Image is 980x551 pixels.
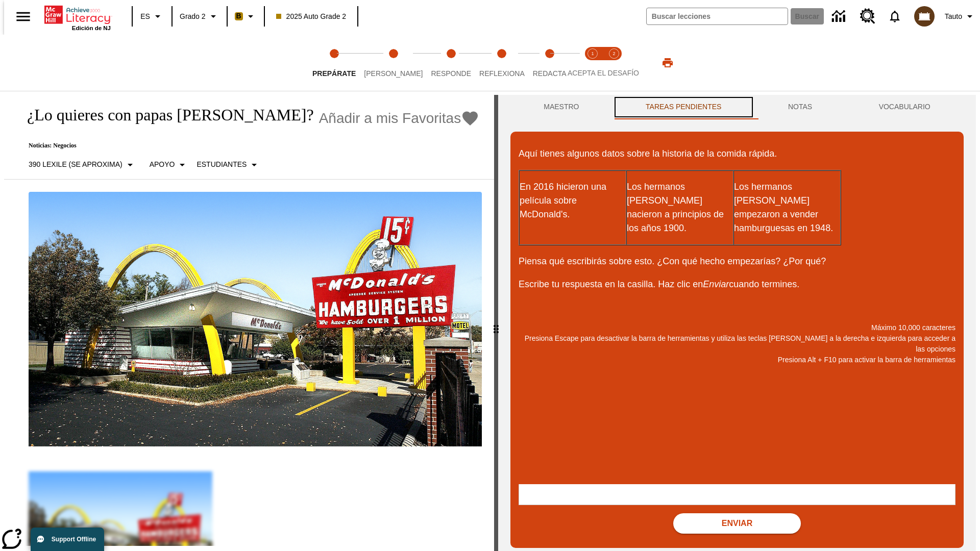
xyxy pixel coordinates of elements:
[31,528,104,551] button: Support Offline
[8,2,38,32] button: Abrir el menú lateral
[519,322,955,333] p: Máximo 10,000 caracteres
[192,156,264,174] button: Seleccionar estudiante
[519,147,955,161] p: Aquí tienes algunos datos sobre la historia de la comida rápida.
[673,513,801,534] button: Enviar
[44,4,111,31] div: Portada
[651,54,684,72] button: Imprimir
[627,180,733,235] p: Los hermanos [PERSON_NAME] nacieron a principios de los años 1900.
[479,69,525,78] span: Reflexiona
[612,95,755,119] button: TAREAS PENDIENTES
[431,69,471,78] span: Responde
[914,6,935,27] img: avatar image
[647,8,788,24] input: Buscar campo
[319,110,461,127] span: Añadir a mis Favoritas
[150,159,175,170] p: Apoyo
[941,7,980,26] button: Perfil/Configuración
[520,180,626,221] p: En 2016 hicieron una película sobre McDonald's.
[319,109,480,127] button: Añadir a mis Favoritas - ¿Lo quieres con papas fritas?
[612,51,615,56] text: 2
[276,11,347,22] span: 2025 Auto Grade 2
[519,355,955,365] p: Presiona Alt + F10 para activar la barra de herramientas
[356,35,431,91] button: Lee step 2 of 5
[703,279,729,289] em: Enviar
[945,11,962,22] span: Tauto
[29,192,482,447] img: Uno de los primeros locales de McDonald's, con el icónico letrero rojo y los arcos amarillos.
[312,69,356,78] span: Prepárate
[510,95,612,119] button: Maestro
[52,536,96,543] span: Support Offline
[231,7,261,26] button: Boost El color de la clase es anaranjado claro. Cambiar el color de la clase.
[519,278,955,291] p: Escribe tu respuesta en la casilla. Haz clic en cuando termines.
[180,11,206,22] span: Grado 2
[471,35,533,91] button: Reflexiona step 4 of 5
[734,180,840,235] p: Los hermanos [PERSON_NAME] empezaron a vender hamburguesas en 1948.
[591,51,594,56] text: 1
[4,8,149,17] body: Máximo 10,000 caracteres Presiona Escape para desactivar la barra de herramientas y utiliza las t...
[494,95,498,551] div: Pulsa la tecla de intro o la barra espaciadora y luego presiona las flechas de derecha e izquierd...
[304,35,364,91] button: Prepárate step 1 of 5
[881,3,908,30] a: Notificaciones
[519,333,955,355] p: Presiona Escape para desactivar la barra de herramientas y utiliza las teclas [PERSON_NAME] a la ...
[197,159,247,170] p: Estudiantes
[908,3,941,30] button: Escoja un nuevo avatar
[525,35,575,91] button: Redacta step 5 of 5
[510,95,964,119] div: Instructional Panel Tabs
[568,69,639,77] span: ACEPTA EL DESAFÍO
[72,25,111,31] span: Edición de NJ
[854,3,881,30] a: Centro de recursos, Se abrirá en una pestaña nueva.
[533,69,567,78] span: Redacta
[136,7,168,26] button: Lenguaje: ES, Selecciona un idioma
[16,142,479,149] p: Noticias: Negocios
[578,35,607,91] button: Acepta el desafío lee step 1 of 2
[16,106,314,124] h1: ¿Lo quieres con papas [PERSON_NAME]?
[24,156,140,174] button: Seleccione Lexile, 390 Lexile (Se aproxima)
[599,35,629,91] button: Acepta el desafío contesta step 2 of 2
[145,156,193,174] button: Tipo de apoyo, Apoyo
[498,95,976,551] div: activity
[236,10,241,22] span: B
[29,159,122,170] p: 390 Lexile (Se aproxima)
[423,35,479,91] button: Responde step 3 of 5
[826,3,854,31] a: Centro de información
[364,69,423,78] span: [PERSON_NAME]
[176,7,224,26] button: Grado: Grado 2, Elige un grado
[755,95,846,119] button: NOTAS
[845,95,964,119] button: VOCABULARIO
[140,11,150,22] span: ES
[4,95,494,546] div: reading
[519,255,955,268] p: Piensa qué escribirás sobre esto. ¿Con qué hecho empezarías? ¿Por qué?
